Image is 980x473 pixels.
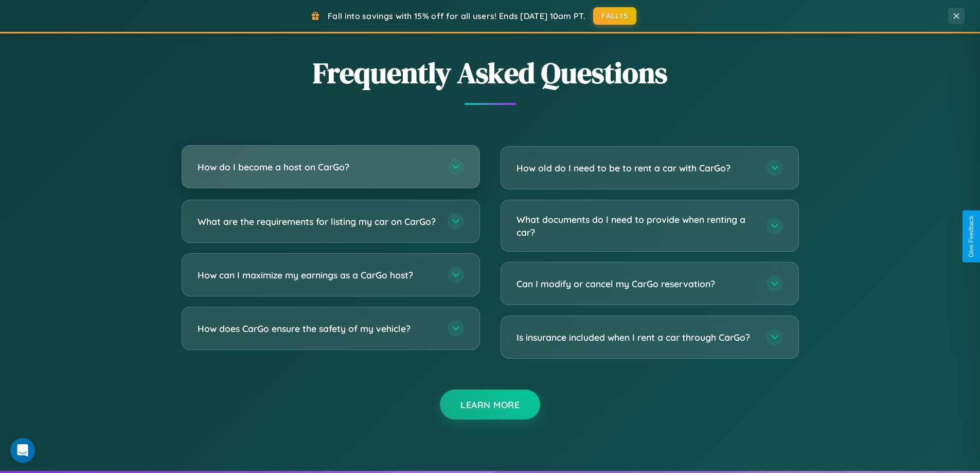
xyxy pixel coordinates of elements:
div: Open Intercom Messenger [10,438,35,463]
div: Give Feedback [968,216,975,257]
h3: How can I maximize my earnings as a CarGo host? [198,269,437,282]
h3: Can I modify or cancel my CarGo reservation? [516,277,756,290]
span: Fall into savings with 15% off for all users! Ends [DATE] 10am PT. [328,11,585,21]
h3: What documents do I need to provide when renting a car? [516,213,756,238]
button: Learn More [440,390,540,419]
h3: What are the requirements for listing my car on CarGo? [198,215,437,228]
h3: How does CarGo ensure the safety of my vehicle? [198,322,437,335]
h2: Frequently Asked Questions [182,53,799,93]
h3: Is insurance included when I rent a car through CarGo? [516,331,756,344]
h3: How do I become a host on CarGo? [198,161,437,173]
h3: How old do I need to be to rent a car with CarGo? [516,162,756,174]
button: FALL15 [593,7,636,25]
